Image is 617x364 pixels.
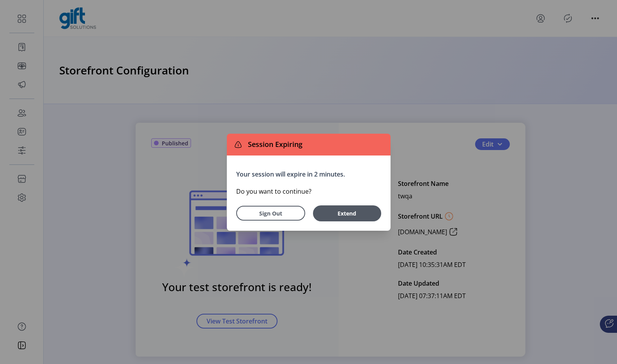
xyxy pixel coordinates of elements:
button: Sign Out [236,206,305,221]
span: Sign Out [246,209,295,217]
button: Extend [313,205,381,221]
span: Session Expiring [245,139,302,150]
span: Extend [317,209,377,217]
p: Do you want to continue? [236,187,381,196]
p: Your session will expire in 2 minutes. [236,170,381,179]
